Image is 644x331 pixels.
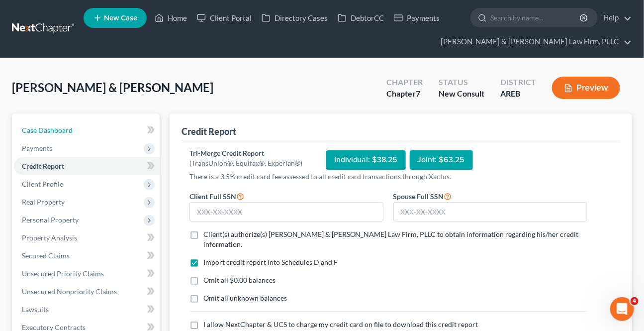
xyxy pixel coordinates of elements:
[22,126,73,134] span: Case Dashboard
[22,198,65,206] span: Real Property
[610,297,634,321] iframe: Intercom live chat
[12,80,213,95] span: [PERSON_NAME] & [PERSON_NAME]
[203,276,276,284] span: Omit all $0.00 balances
[333,9,389,27] a: DebtorCC
[552,77,620,99] button: Preview
[14,121,160,139] a: Case Dashboard
[500,77,536,88] div: District
[150,9,192,27] a: Home
[203,320,478,329] span: I allow NextChapter & UCS to charge my credit card on file to download this credit report
[14,265,160,283] a: Unsecured Priority Claims
[192,9,257,27] a: Client Portal
[22,305,49,314] span: Lawsuits
[14,247,160,265] a: Secured Claims
[22,144,52,152] span: Payments
[393,202,587,222] input: XXX-XX-XXXX
[22,269,104,278] span: Unsecured Priority Claims
[22,233,77,242] span: Property Analysis
[14,157,160,175] a: Credit Report
[189,192,236,201] span: Client Full SSN
[14,229,160,247] a: Property Analysis
[203,258,338,266] span: Import credit report into Schedules D and F
[436,33,632,51] a: [PERSON_NAME] & [PERSON_NAME] Law Firm, PLLC
[14,301,160,319] a: Lawsuits
[410,150,473,170] div: Joint: $63.25
[203,294,287,302] span: Omit all unknown balances
[22,162,64,170] span: Credit Report
[189,202,383,222] input: XXX-XX-XXXX
[22,251,70,260] span: Secured Claims
[439,88,484,100] div: New Consult
[416,89,420,98] span: 7
[22,180,63,188] span: Client Profile
[189,172,587,182] p: There is a 3.5% credit card fee assessed to all credit card transactions through Xactus.
[389,9,445,27] a: Payments
[490,8,581,27] input: Search by name...
[631,297,639,305] span: 4
[14,283,160,301] a: Unsecured Nonpriority Claims
[598,9,632,27] a: Help
[386,77,423,88] div: Chapter
[393,192,444,201] span: Spouse Full SSN
[439,77,484,88] div: Status
[326,150,406,170] div: Individual: $38.25
[182,125,236,137] div: Credit Report
[189,158,302,168] div: (TransUnion®, Equifax®, Experian®)
[500,88,536,100] div: AREB
[189,148,302,158] div: Tri-Merge Credit Report
[203,230,579,248] span: Client(s) authorize(s) [PERSON_NAME] & [PERSON_NAME] Law Firm, PLLC to obtain information regardi...
[22,287,117,296] span: Unsecured Nonpriority Claims
[386,88,423,100] div: Chapter
[22,216,79,224] span: Personal Property
[257,9,333,27] a: Directory Cases
[104,14,137,22] span: New Case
